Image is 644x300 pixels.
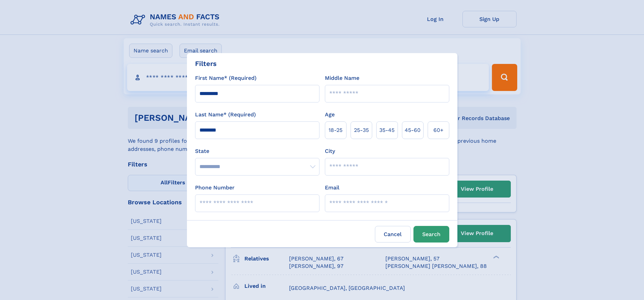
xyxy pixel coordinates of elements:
[195,74,257,82] label: First Name* (Required)
[405,126,421,134] span: 45‑60
[375,226,411,243] label: Cancel
[195,59,217,69] div: Filters
[195,184,235,192] label: Phone Number
[329,126,342,134] span: 18‑25
[325,111,335,119] label: Age
[354,126,369,134] span: 25‑35
[325,184,339,192] label: Email
[325,147,335,155] label: City
[195,111,256,119] label: Last Name* (Required)
[195,147,319,155] label: State
[413,226,449,243] button: Search
[379,126,395,134] span: 35‑45
[433,126,444,134] span: 60+
[325,74,359,82] label: Middle Name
